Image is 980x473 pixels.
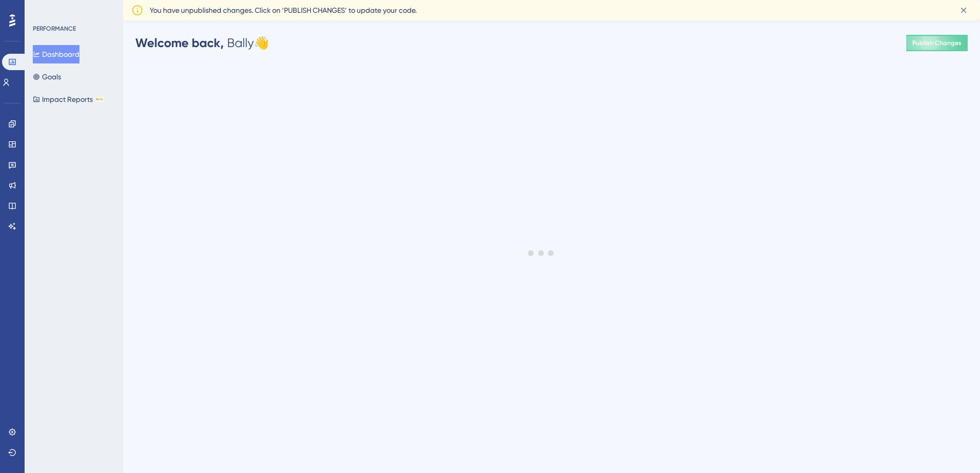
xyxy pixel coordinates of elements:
[33,45,79,63] button: Dashboard
[135,35,269,51] div: Bally 👋
[912,39,962,47] span: Publish Changes
[150,4,417,16] span: You have unpublished changes. Click on ‘PUBLISH CHANGES’ to update your code.
[95,97,104,102] div: BETA
[33,25,76,33] div: PERFORMANCE
[906,35,968,51] button: Publish Changes
[135,35,224,50] span: Welcome back,
[33,68,61,86] button: Goals
[33,90,104,109] button: Impact ReportsBETA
